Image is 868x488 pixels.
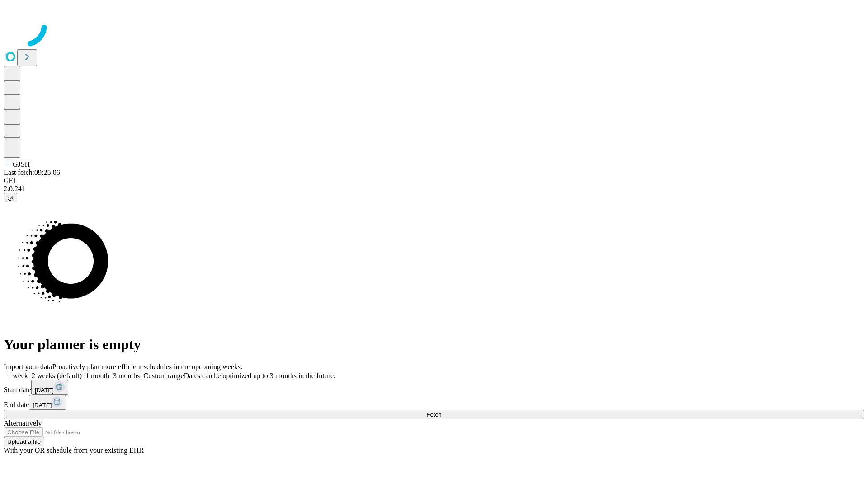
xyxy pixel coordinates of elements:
[33,402,52,408] span: [DATE]
[4,193,17,202] button: @
[4,446,144,454] span: With your OR schedule from your existing EHR
[7,372,28,380] span: 1 week
[4,169,60,176] span: Last fetch: 09:25:06
[4,185,864,193] div: 2.0.241
[4,177,864,185] div: GEI
[29,395,66,410] button: [DATE]
[4,363,52,371] span: Import your data
[13,160,30,168] span: GJSH
[184,372,335,380] span: Dates can be optimized up to 3 months in the future.
[4,419,42,427] span: Alternatively
[85,372,109,380] span: 1 month
[31,380,68,395] button: [DATE]
[4,410,864,419] button: Fetch
[7,194,14,201] span: @
[113,372,140,380] span: 3 months
[4,437,44,446] button: Upload a file
[52,363,242,371] span: Proactively plan more efficient schedules in the upcoming weeks.
[32,372,82,380] span: 2 weeks (default)
[35,387,54,394] span: [DATE]
[143,372,184,380] span: Custom range
[426,411,441,418] span: Fetch
[4,395,864,410] div: End date
[4,380,864,395] div: Start date
[4,336,864,353] h1: Your planner is empty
